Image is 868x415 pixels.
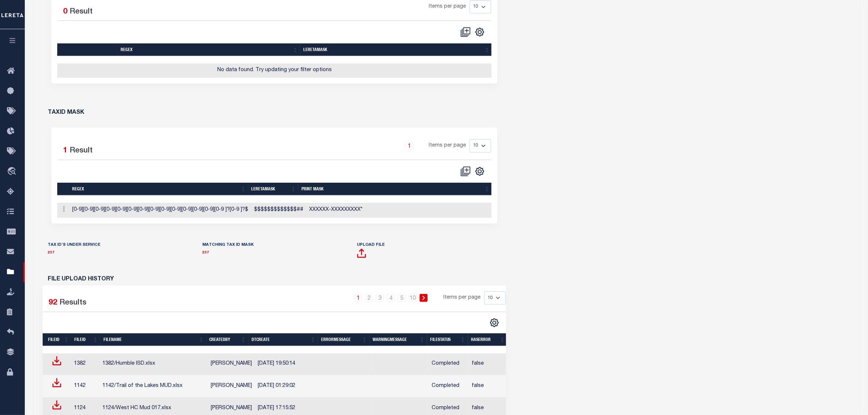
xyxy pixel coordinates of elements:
[69,183,248,195] th: regex: activate to sort column ascending
[252,203,307,218] td: $$$$$$$$$$$$$##
[429,353,469,376] td: Completed
[365,294,373,302] a: 2
[118,43,300,56] th: regex: activate to sort column ascending
[429,3,466,11] span: Items per page
[443,294,480,302] span: Items per page
[208,353,255,376] td: [PERSON_NAME]
[370,333,427,346] th: WarningMessage: activate to sort column ascending
[60,297,87,309] label: Results
[7,167,19,177] i: travel_explore
[429,375,469,397] td: Completed
[48,276,501,283] h6: FILE UPLOAD HISTORY
[206,333,249,346] th: CreatedBy: activate to sort column ascending
[427,333,468,346] th: FileStatus: activate to sort column ascending
[43,333,72,346] th: FileID: activate to sort column ascending
[387,294,395,302] a: 4
[71,375,100,397] td: 1142
[49,299,58,307] span: 92
[468,333,507,346] th: HasError: activate to sort column ascending
[299,183,492,195] th: Print Mask: activate to sort column ascending
[202,251,209,255] a: 237
[71,333,101,346] th: FileID: activate to sort column ascending
[469,353,507,376] td: false
[100,353,208,376] td: 1382/Humble ISD.xlsx
[405,142,413,150] a: 1
[100,375,208,397] td: 1142/Trail of the Lakes MUD.xlsx
[398,294,406,302] a: 5
[307,203,493,218] td: XXXXXX-XXXXXXXXX*
[208,375,255,397] td: [PERSON_NAME]
[70,6,93,18] label: Result
[357,242,385,248] label: Upload File
[318,333,370,346] th: ErrorMessage: activate to sort column ascending
[255,375,322,397] td: [DATE] 01:29:02
[300,43,492,56] th: leretamask: activate to sort column ascending
[70,145,93,157] label: Result
[48,110,85,116] h6: TAXID MASK
[248,183,299,195] th: leretamask: activate to sort column ascending
[48,251,55,255] a: 237
[255,353,322,376] td: [DATE] 19:50:14
[101,333,206,346] th: FileName: activate to sort column ascending
[354,294,362,302] a: 1
[202,242,254,248] label: MATCHING TAX ID MASK
[249,333,318,346] th: dtCreate: activate to sort column ascending
[63,147,68,155] span: 1
[376,294,384,302] a: 3
[409,294,417,302] a: 10
[469,375,507,397] td: false
[70,203,252,218] td: [0-9][0-9][0-9][0-9][0-9][0-9][0-9][0-9][0-9][0-9][0-9][0-9][0-9][0-9 ]?[0-9 ]?$
[63,8,68,16] span: 0
[71,353,100,376] td: 1382
[48,242,101,248] label: TAX ID’S UNDER SERVICE
[429,142,466,150] span: Items per page
[57,63,493,78] td: No data found. Try updating your filter options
